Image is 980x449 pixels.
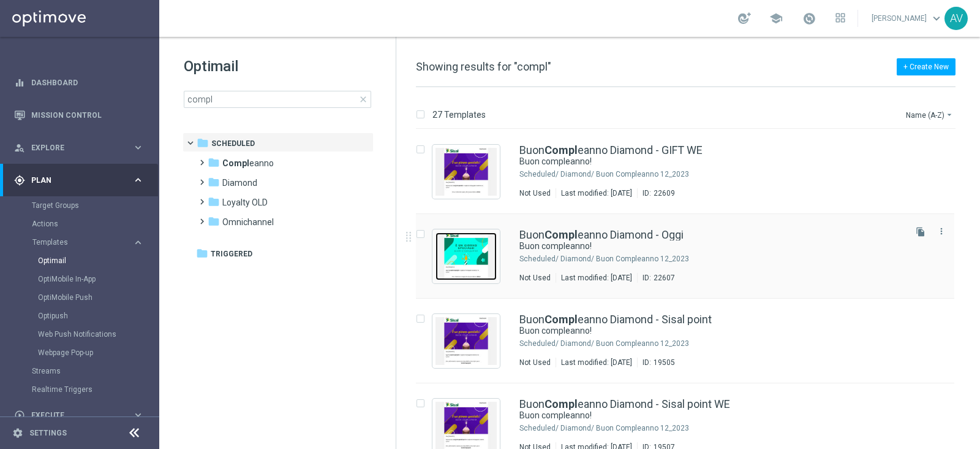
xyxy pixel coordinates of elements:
[13,410,145,420] button: play_circle_outline Execute keyboard_arrow_right
[519,240,875,252] a: Buon compleanno!
[32,239,132,246] div: Templates
[32,362,158,380] div: Streams
[32,380,158,399] div: Realtime Triggers
[211,138,255,149] span: Scheduled
[905,107,956,122] button: Name (A-Z)arrow_drop_down
[545,144,578,156] b: Compl
[556,358,637,367] div: Last modified: [DATE]
[519,325,903,337] div: Buon compleanno!
[13,110,145,120] div: Mission Control
[432,109,486,120] p: 27 Templates
[897,58,956,75] button: + Create New
[404,299,978,383] div: Press SPACE to select this row.
[32,201,127,210] a: Target Groups
[519,229,684,240] a: BuonCompleanno Diamond - Oggi
[222,197,268,208] span: Loyalty OLD
[556,188,637,198] div: Last modified: [DATE]
[545,313,578,326] b: Compl
[13,143,145,153] button: person_search Explore keyboard_arrow_right
[14,142,25,153] i: person_search
[132,409,144,421] i: keyboard_arrow_right
[132,237,144,248] i: keyboard_arrow_right
[556,273,637,283] div: Last modified: [DATE]
[14,77,25,88] i: equalizer
[519,423,559,433] div: Scheduled/
[222,177,257,188] span: Diamond
[14,410,25,421] i: play_circle_outline
[38,270,158,288] div: OptiMobile In-App
[132,174,144,186] i: keyboard_arrow_right
[32,219,127,229] a: Actions
[211,248,252,259] span: Triggered
[31,66,144,99] a: Dashboard
[38,311,127,321] a: Optipush
[38,343,158,362] div: Webpage Pop-up
[14,66,144,99] div: Dashboard
[184,56,371,76] h1: Optimail
[222,158,249,168] b: Compl
[944,110,954,120] i: arrow_drop_down
[435,232,497,280] img: 22607.jpeg
[404,214,978,299] div: Press SPACE to select this row.
[937,226,946,236] i: more_vert
[38,288,158,307] div: OptiMobile Push
[545,228,578,241] b: Compl
[14,175,25,186] i: gps_fixed
[935,224,948,239] button: more_vert
[519,188,551,198] div: Not Used
[32,233,158,362] div: Templates
[208,196,220,208] i: folder
[519,358,551,367] div: Not Used
[519,156,875,167] a: Buon compleanno!
[519,169,559,179] div: Scheduled/
[31,99,144,131] a: Mission Control
[519,399,730,410] a: BuonCompleanno Diamond - Sisal point WE
[916,227,925,237] i: file_copy
[560,254,903,264] div: Scheduled/Diamond/Buon Compleanno 12_2023
[196,247,208,259] i: folder
[38,307,158,325] div: Optipush
[38,329,127,339] a: Web Push Notifications
[560,423,903,433] div: Scheduled/Diamond/Buon Compleanno 12_2023
[197,137,209,149] i: folder
[560,339,903,348] div: Scheduled/Diamond/Buon Compleanno 12_2023
[13,175,145,185] button: gps_fixed Plan keyboard_arrow_right
[519,339,559,348] div: Scheduled/
[208,176,220,188] i: folder
[519,325,875,337] a: Buon compleanno!
[358,94,368,104] span: close
[14,99,144,131] div: Mission Control
[38,256,127,266] a: Optimail
[519,314,712,325] a: BuonCompleanno Diamond - Sisal point
[519,410,903,421] div: Buon compleanno!
[32,237,145,247] button: Templates keyboard_arrow_right
[560,169,903,179] div: Scheduled/Diamond/Buon Compleanno 12_2023
[435,148,497,196] img: 22609.jpeg
[519,273,551,283] div: Not Used
[435,317,497,365] img: 19505.jpeg
[38,274,127,284] a: OptiMobile In-App
[654,188,675,198] div: 22609
[32,215,158,233] div: Actions
[519,254,559,264] div: Scheduled/
[404,129,978,214] div: Press SPACE to select this row.
[870,9,944,28] a: [PERSON_NAME]keyboard_arrow_down
[208,215,220,228] i: folder
[769,12,783,25] span: school
[12,428,23,439] i: settings
[31,144,132,152] span: Explore
[38,251,158,270] div: Optimail
[519,410,875,421] a: Buon compleanno!
[38,325,158,343] div: Web Push Notifications
[519,156,903,167] div: Buon compleanno!
[31,412,132,419] span: Execute
[32,239,120,246] span: Templates
[637,188,675,198] div: ID:
[32,366,127,376] a: Streams
[13,78,145,88] button: equalizer Dashboard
